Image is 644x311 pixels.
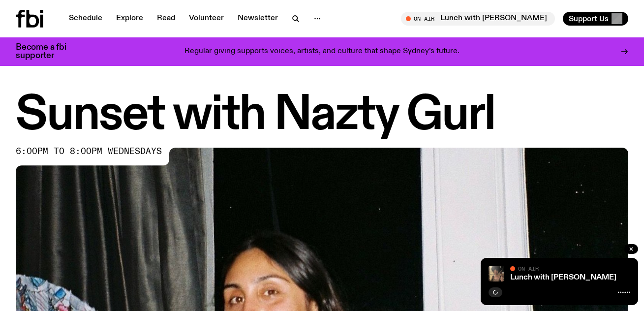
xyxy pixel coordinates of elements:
a: Volunteer [183,12,230,26]
a: Explore [110,12,149,26]
h3: Become a fbi supporter [16,43,79,60]
button: Support Us [563,12,628,26]
a: Lunch with [PERSON_NAME] [510,274,616,281]
a: Newsletter [232,12,284,26]
a: Read [151,12,181,26]
span: 6:00pm to 8:00pm wednesdays [16,148,162,155]
h1: Sunset with Nazty Gurl [16,93,628,138]
a: Schedule [63,12,108,26]
button: On AirLunch with [PERSON_NAME] [401,12,555,26]
span: Support Us [569,14,609,23]
span: On Air [518,265,539,272]
p: Regular giving supports voices, artists, and culture that shape Sydney’s future. [184,47,460,56]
